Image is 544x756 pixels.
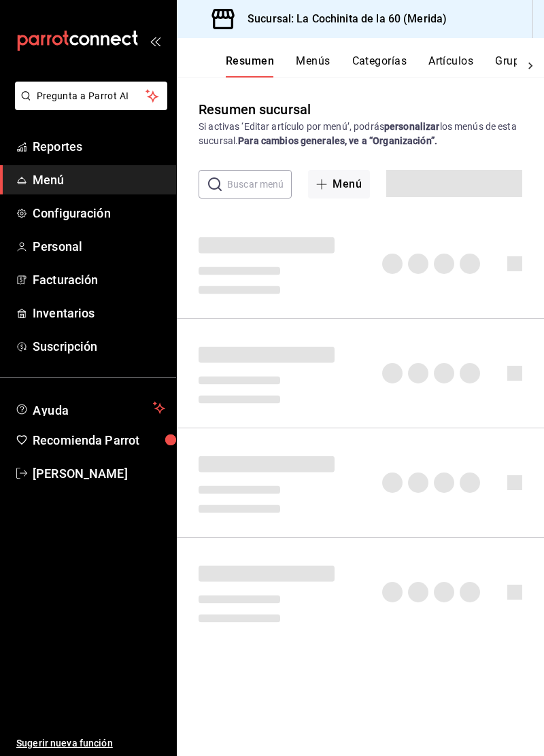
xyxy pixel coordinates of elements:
a: Pregunta a Parrot AI [10,99,167,113]
div: navigation tabs [226,54,517,78]
button: Categorías [352,54,407,78]
span: Sugerir nueva función [16,736,165,751]
button: Pregunta a Parrot AI [15,82,167,110]
button: Menú [308,170,370,199]
h3: Sucursal: La Cochinita de la 60 (Merida) [237,11,447,27]
strong: personalizar [384,121,440,132]
span: Suscripción [33,337,165,356]
button: Resumen [226,54,274,78]
div: Si activas ‘Editar artículo por menú’, podrás los menús de esta sucursal. [199,120,522,148]
span: Reportes [33,137,165,156]
strong: Para cambios generales, ve a “Organización”. [238,135,437,146]
span: Menú [33,171,165,189]
span: Recomienda Parrot [33,431,165,449]
div: Resumen sucursal [199,99,311,120]
span: Facturación [33,271,165,289]
span: Inventarios [33,304,165,322]
button: open_drawer_menu [150,35,160,46]
span: Pregunta a Parrot AI [37,89,146,103]
span: Personal [33,237,165,256]
button: Menús [296,54,330,78]
span: [PERSON_NAME] [33,464,165,483]
input: Buscar menú [227,171,292,198]
span: Ayuda [33,400,148,416]
span: Configuración [33,204,165,222]
button: Artículos [428,54,473,78]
